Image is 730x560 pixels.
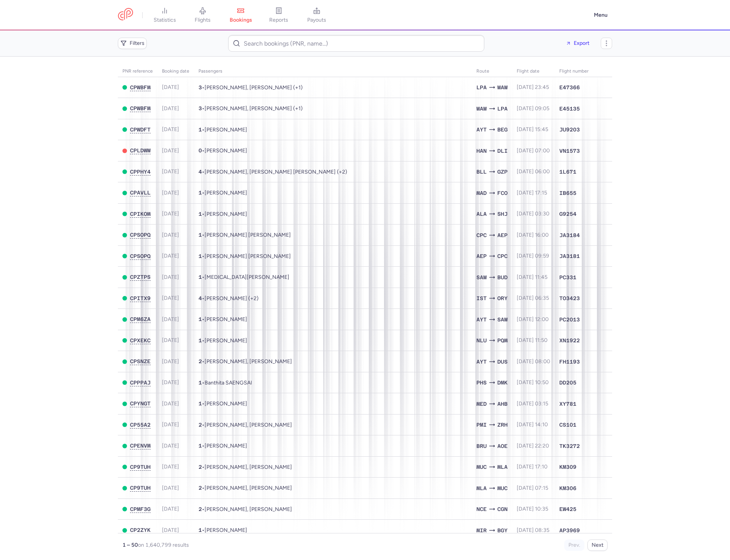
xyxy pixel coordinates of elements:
span: [DATE] [162,527,179,533]
span: KM309 [559,463,576,471]
span: AOE [497,442,508,450]
span: [DATE] 10:35 [517,506,548,512]
span: AYT [476,315,487,324]
button: Filters [118,38,147,49]
span: MIR [476,526,487,535]
button: CPLDWW [130,147,151,154]
span: CPIKOM [130,211,151,217]
span: CPZTPS [130,274,151,280]
span: AP3969 [559,527,580,534]
span: [DATE] [162,232,179,238]
th: Passengers [194,66,472,77]
span: BLL [476,168,487,176]
span: Tanja SCHWARZER, Casey SCHAUFELBERGER [205,422,292,428]
span: LPA [497,104,508,113]
span: 1 [198,380,202,386]
span: [DATE] 12:00 [517,316,549,323]
span: 3 [198,84,202,90]
span: [DATE] 14:10 [517,421,548,428]
span: HAN [476,147,487,155]
span: Export [574,40,589,46]
span: Nihat USLU [205,443,247,449]
span: 1 [198,190,202,196]
span: VN1573 [559,147,580,155]
button: CPWBFM [130,105,151,112]
button: CPMF3G [130,506,151,513]
button: CPPPAJ [130,380,151,386]
span: flights [195,17,211,24]
a: CitizenPlane red outlined logo [118,8,133,22]
span: • [198,127,247,133]
span: Marcela Viviana FERNANDEZ [205,232,291,238]
span: E47366 [559,84,580,91]
span: 1 [198,274,202,280]
span: 1 [198,232,202,238]
span: [DATE] [162,253,179,259]
span: CGN [497,505,508,513]
span: on 1,640,799 results [138,542,189,548]
span: • [198,105,303,112]
span: AEP [476,252,487,260]
span: [DATE] 06:00 [517,168,550,175]
span: • [198,253,291,259]
span: NLU [476,336,487,345]
span: reports [269,17,288,24]
span: 2 [198,358,202,364]
button: CPENVM [130,443,151,449]
span: JA3181 [559,252,580,260]
button: CPWDFT [130,127,151,133]
span: MUC [497,484,508,492]
span: WAW [497,83,508,92]
span: CPSOPQ [130,232,151,238]
span: Banthita SAENGSAI [205,380,252,386]
span: [DATE] [162,421,179,428]
span: 1L671 [559,168,576,176]
span: [DATE] [162,358,179,365]
span: [DATE] [162,84,179,90]
span: [DATE] [162,485,179,491]
th: flight date [512,66,555,77]
span: WAW [476,104,487,113]
span: FCO [497,189,508,197]
span: bookings [230,17,252,24]
span: • [198,147,247,154]
span: BGY [497,526,508,535]
span: IST [476,294,487,302]
span: [DATE] [162,464,179,470]
span: 0 [198,147,202,153]
th: Route [472,66,512,77]
a: statistics [146,7,184,24]
span: • [198,464,292,470]
span: [DATE] 03:30 [517,210,549,217]
span: CPWBFM [130,105,151,111]
span: [DATE] 03:15 [517,400,548,407]
button: CPSOPQ [130,232,151,238]
span: XY781 [559,400,576,408]
span: CPSOPQ [130,253,151,259]
button: Prev. [564,539,584,551]
strong: 1 – 50 [122,542,138,548]
button: CPSNZE [130,358,151,365]
span: CPLDWW [130,147,151,153]
span: 2 [198,464,202,470]
span: [DATE] 15:45 [517,126,548,133]
span: JA3184 [559,231,580,239]
span: SAW [476,273,487,282]
span: 1 [198,527,202,533]
button: CPZTPS [130,274,151,280]
span: 1 [198,211,202,217]
span: 2 [198,422,202,428]
span: Ajmal MUHAMMAD [205,400,247,407]
span: • [198,527,247,533]
span: BRU [476,442,487,450]
span: CPSNZE [130,358,151,364]
button: CP2ZYK [130,527,151,533]
span: CPPHY4 [130,169,151,175]
span: PC331 [559,274,576,281]
span: 4 [198,295,202,301]
span: CPITX9 [130,295,151,301]
button: Next [587,539,608,551]
span: [DATE] 16:00 [517,232,549,238]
